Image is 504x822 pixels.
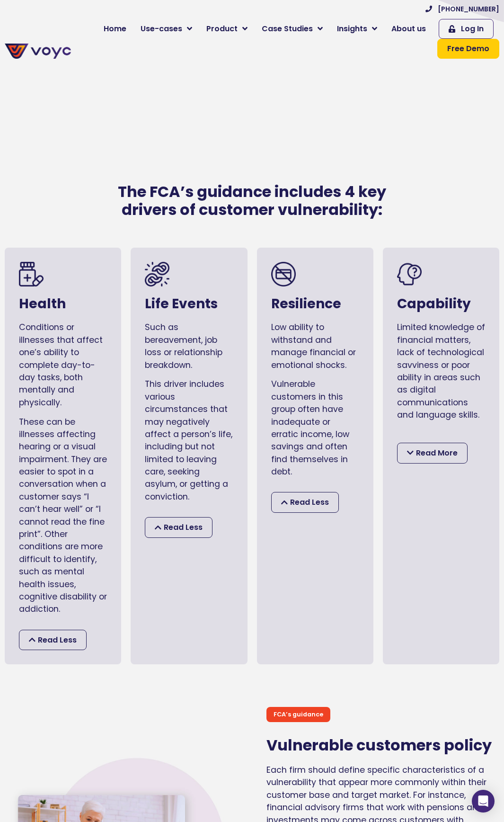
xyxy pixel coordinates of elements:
[439,19,494,39] a: Log In
[141,23,182,35] span: Use-cases
[199,19,255,38] a: Product
[290,496,329,509] span: Read Less
[19,262,44,286] img: pills
[38,634,77,646] span: Read Less
[330,19,384,38] a: Insights
[397,443,468,464] div: Read More
[438,4,499,14] span: [PHONE_NUMBER]
[133,19,199,38] a: Use-cases
[472,790,495,813] div: Open Intercom Messenger
[461,23,484,35] span: Log In
[271,492,339,513] div: Read Less
[266,707,330,722] div: FCA’s guidance
[271,321,359,371] p: Low ability to withstand and manage financial or emotional shocks.
[19,321,107,409] p: Conditions or illnesses that affect one’s ability to complete day-to-day tasks, both mentally and...
[266,736,500,754] h2: Vulnerable customers policy
[337,23,367,35] span: Insights
[437,39,499,59] a: Free Demo
[391,23,426,35] span: About us
[164,521,203,534] span: Read Less
[397,428,485,653] div: These characteristics, for instance, can be found in foreigners whose English language skills mig...
[145,262,169,286] img: weakness
[206,23,238,35] span: Product
[271,296,359,312] h3: Resilience
[145,296,233,312] h3: Life Events
[104,183,400,219] h2: The FCA’s guidance includes 4 key drivers of customer vulnerability:
[384,19,433,38] a: About us
[255,19,330,38] a: Case Studies
[262,23,313,35] span: Case Studies
[397,262,422,286] img: question
[425,4,499,14] a: [PHONE_NUMBER]
[145,321,233,371] p: Such as bereavement, job loss or relationship breakdown.
[19,416,107,616] div: These can be illnesses affecting hearing or a visual impairment. They are easier to spot in a con...
[447,43,489,54] span: Free Demo
[5,44,71,59] img: voyc-full-logo
[271,378,359,478] div: Vulnerable customers in this group often have inadequate or erratic income, low savings and often...
[397,321,485,421] p: Limited knowledge of financial matters, lack of technological savviness or poor ability in areas ...
[271,262,296,286] img: credit-card
[97,19,133,38] a: Home
[145,517,212,538] div: Read Less
[145,378,233,503] div: This driver includes various circumstances that may negatively affect a person’s life, including ...
[397,296,485,312] h3: Capability
[19,296,107,312] h3: Health
[104,23,126,35] span: Home
[19,630,87,651] div: Read Less
[416,447,458,459] span: Read More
